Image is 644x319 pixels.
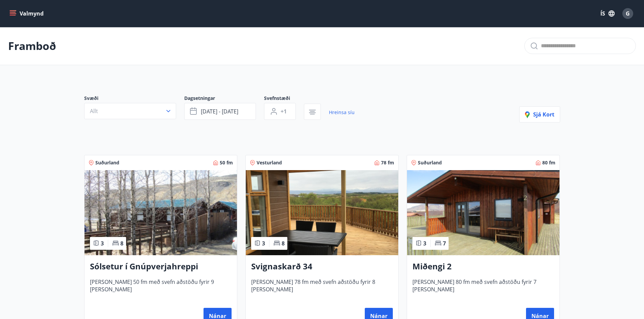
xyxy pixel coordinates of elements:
span: Sjá kort [525,111,554,118]
h3: Miðengi 2 [412,261,554,273]
p: Framboð [8,38,56,53]
img: Paella dish [85,170,237,255]
span: 7 [443,240,446,247]
span: G [626,10,630,17]
span: Suðurland [418,159,442,166]
span: Dagsetningar [184,95,264,103]
span: [PERSON_NAME] 78 fm með svefn aðstöðu fyrir 8 [PERSON_NAME] [251,278,393,300]
button: +1 [264,103,296,120]
h3: Svignaskarð 34 [251,261,393,273]
span: Svæði [84,95,184,103]
span: Svefnstæði [264,95,304,103]
button: G [620,5,636,22]
span: 3 [423,240,426,247]
a: Hreinsa síu [329,105,355,120]
span: Vesturland [257,159,282,166]
span: 50 fm [220,159,233,166]
button: ÍS [597,7,618,20]
span: [DATE] - [DATE] [201,108,238,115]
span: Allt [90,107,98,115]
span: 80 fm [542,159,555,166]
img: Paella dish [246,170,398,255]
span: [PERSON_NAME] 80 fm með svefn aðstöðu fyrir 7 [PERSON_NAME] [412,278,554,300]
span: 3 [101,240,104,247]
h3: Sólsetur í Gnúpverjahreppi [90,261,232,273]
button: Allt [84,103,176,119]
span: 8 [282,240,285,247]
button: [DATE] - [DATE] [184,103,256,120]
span: [PERSON_NAME] 50 fm með svefn aðstöðu fyrir 9 [PERSON_NAME] [90,278,232,300]
button: Sjá kort [519,106,560,123]
img: Paella dish [407,170,559,255]
span: 78 fm [381,159,394,166]
button: menu [8,7,46,20]
span: 3 [262,240,265,247]
span: 8 [120,240,123,247]
span: Suðurland [95,159,119,166]
span: +1 [281,108,287,115]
